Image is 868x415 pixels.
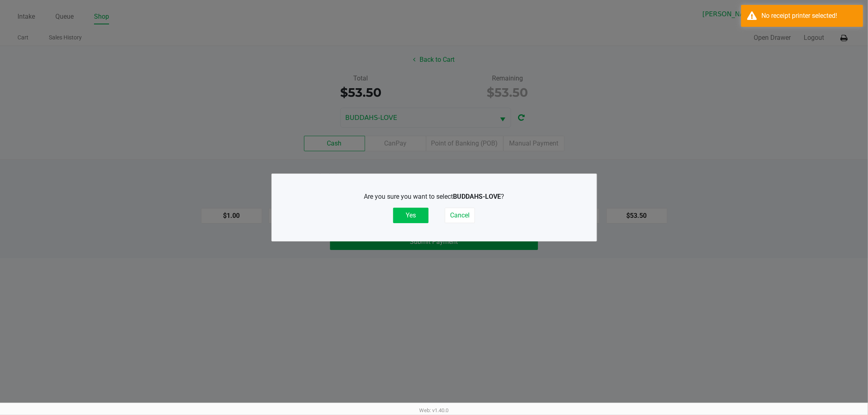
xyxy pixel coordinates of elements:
[420,407,449,413] span: Web: v1.40.0
[761,11,857,21] div: No receipt printer selected!
[445,208,475,223] button: Cancel
[393,208,429,223] button: Yes
[453,193,501,200] b: BUDDAHS-LOVE
[294,192,574,202] p: Are you sure you want to select ?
